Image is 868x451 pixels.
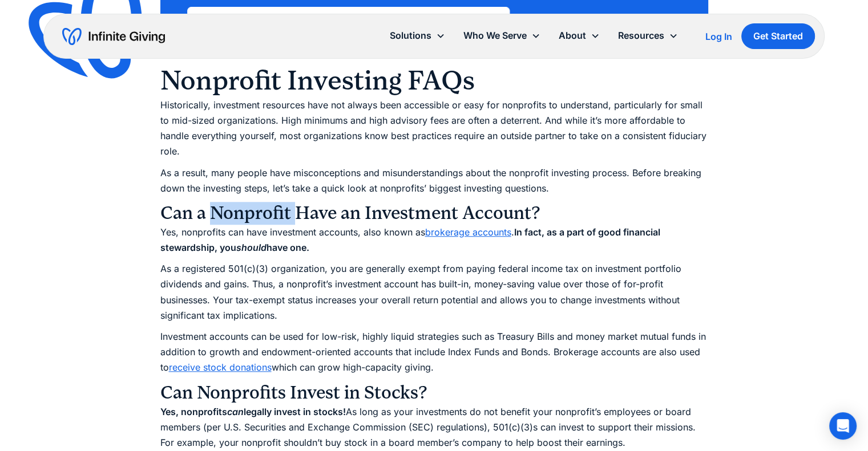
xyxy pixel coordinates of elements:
h3: Can Nonprofits Invest in Stocks? [160,381,708,404]
em: should [236,242,267,253]
div: Solutions [390,28,431,43]
a: receive stock donations [169,361,272,373]
div: Solutions [381,23,454,48]
p: Investment accounts can be used for low-risk, highly liquid strategies such as Treasury Bills and... [160,329,708,376]
div: About [559,28,586,43]
div: Log In [705,32,732,41]
a: Log In [705,30,732,43]
strong: Yes, nonprofits legally invest in stocks! [160,406,346,417]
div: Resources [609,23,687,48]
p: As a result, many people have misconceptions and misunderstandings about the nonprofit investing ... [160,165,708,196]
p: Yes, nonprofits can have investment accounts, also known as . [160,225,708,255]
a: Get Started [741,23,815,49]
a: home [62,27,165,46]
div: Open Intercom Messenger [829,412,857,440]
h3: Can a Nonprofit Have an Investment Account? [160,202,708,225]
p: Historically, investment resources have not always been accessible or easy for nonprofits to unde... [160,97,708,160]
div: About [550,23,609,48]
div: Resources [618,28,664,43]
p: As long as your investments do not benefit your nonprofit’s employees or board members (per U.S. ... [160,404,708,451]
h2: Nonprofit Investing FAQs [160,63,708,97]
a: brokerage accounts [425,226,511,238]
div: Who We Serve [454,23,550,48]
div: Who We Serve [463,28,527,43]
em: can [227,406,244,417]
p: As a registered 501(c)(3) organization, you are generally exempt from paying federal income tax o... [160,261,708,323]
